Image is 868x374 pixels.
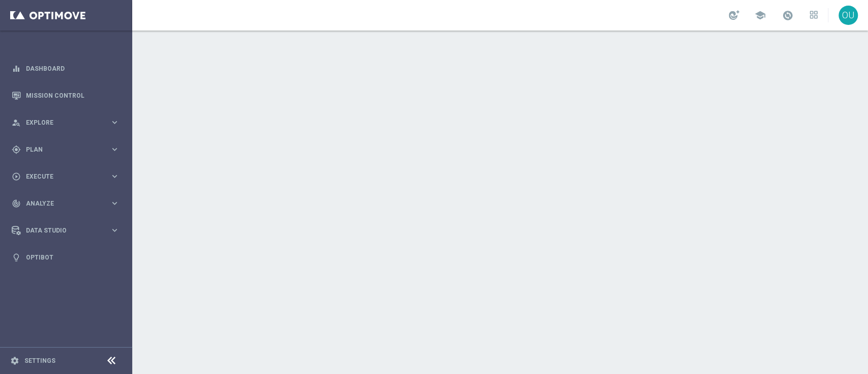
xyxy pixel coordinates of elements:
[110,118,119,127] i: keyboard_arrow_right
[11,92,120,100] button: Mission Control
[12,244,119,271] div: Optibot
[26,82,119,109] a: Mission Control
[110,225,119,235] i: keyboard_arrow_right
[755,10,766,21] span: school
[11,172,120,181] button: play_circle_outline Execute keyboard_arrow_right
[839,6,858,25] div: OU
[12,118,110,127] div: Explore
[12,82,119,109] div: Mission Control
[26,55,119,82] a: Dashboard
[110,171,119,181] i: keyboard_arrow_right
[12,199,21,208] i: track_changes
[110,145,119,154] i: keyboard_arrow_right
[11,119,120,127] button: person_search Explore keyboard_arrow_right
[26,120,110,126] span: Explore
[11,65,120,73] button: equalizer Dashboard
[12,145,110,154] div: Plan
[110,198,119,208] i: keyboard_arrow_right
[12,145,21,154] i: gps_fixed
[12,172,21,181] i: play_circle_outline
[11,226,120,235] button: Data Studio keyboard_arrow_right
[12,199,110,208] div: Analyze
[12,226,110,235] div: Data Studio
[11,146,120,154] button: gps_fixed Plan keyboard_arrow_right
[12,118,21,127] i: person_search
[26,174,110,180] span: Execute
[26,244,119,271] a: Optibot
[12,55,119,82] div: Dashboard
[12,64,21,73] i: equalizer
[11,199,120,208] button: track_changes Analyze keyboard_arrow_right
[12,253,21,262] i: lightbulb
[24,358,55,364] a: Settings
[11,253,120,262] button: lightbulb Optibot
[26,227,110,234] span: Data Studio
[12,172,110,181] div: Execute
[26,147,110,153] span: Plan
[26,200,110,207] span: Analyze
[10,356,19,365] i: settings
